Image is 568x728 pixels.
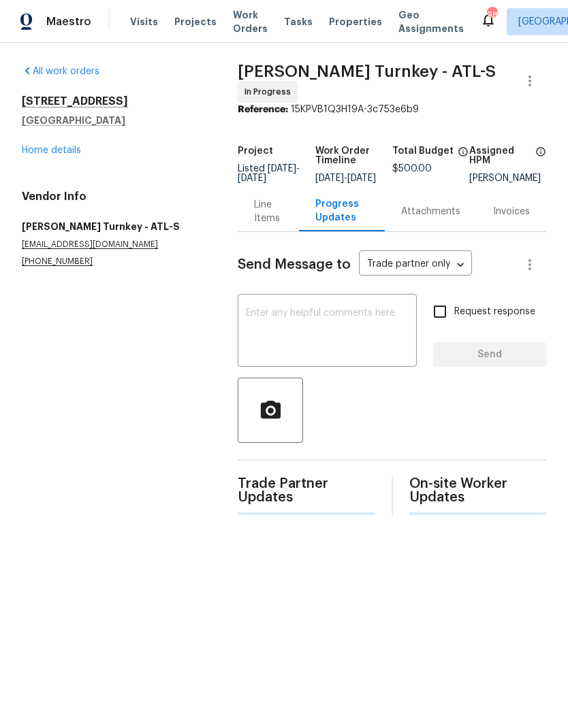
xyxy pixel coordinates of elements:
span: - [315,173,376,183]
a: All work orders [22,67,99,76]
h5: Work Order Timeline [315,146,392,165]
span: - [238,164,300,183]
span: Tasks [284,17,313,27]
span: The total cost of line items that have been proposed by Opendoor. This sum includes line items th... [458,146,469,164]
span: In Progress [244,85,296,99]
div: Invoices [493,205,530,218]
div: Attachments [401,205,460,218]
span: Trade Partner Updates [238,477,375,504]
div: 98 [487,8,496,22]
span: Work Orders [233,8,268,35]
div: [PERSON_NAME] [469,173,546,183]
div: Trade partner only [359,254,472,276]
span: Properties [329,15,382,29]
div: Progress Updates [315,197,368,225]
h5: Project [238,146,273,156]
span: Projects [174,15,217,29]
span: The hpm assigned to this work order. [535,146,546,173]
a: Home details [22,146,81,155]
span: Geo Assignments [398,8,464,35]
span: Send Message to [238,258,351,271]
div: 15KPVB1Q3H19A-3c753e6b9 [238,103,546,116]
span: Request response [454,305,535,319]
span: [DATE] [315,173,344,183]
span: [PERSON_NAME] Turnkey - ATL-S [238,63,496,80]
h5: [PERSON_NAME] Turnkey - ATL-S [22,220,205,233]
h5: Assigned HPM [469,146,531,165]
span: $500.00 [392,164,432,173]
span: Maestro [46,15,91,29]
div: Line Items [254,198,283,225]
span: On-site Worker Updates [409,477,546,504]
b: Reference: [238,105,288,114]
span: Listed [238,164,300,183]
h5: Total Budget [392,146,454,156]
span: [DATE] [238,173,266,183]
span: Visits [130,15,158,29]
span: [DATE] [347,173,376,183]
h4: Vendor Info [22,190,205,203]
span: [DATE] [268,164,296,173]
